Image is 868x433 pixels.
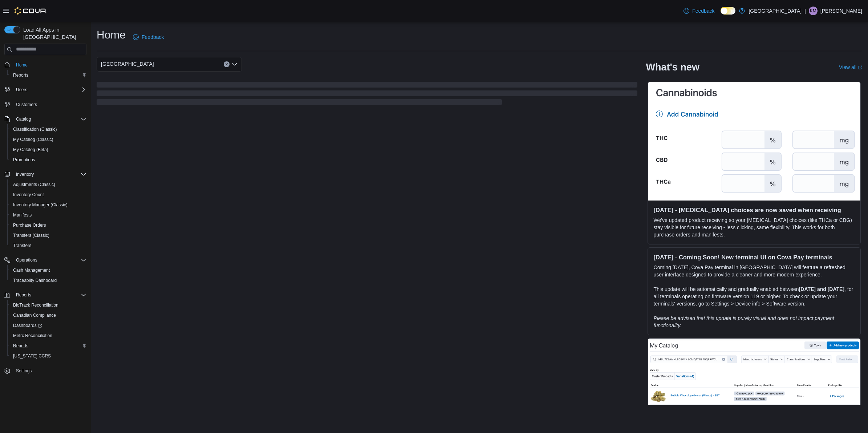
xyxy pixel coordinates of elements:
[13,170,86,179] span: Inventory
[799,286,844,292] strong: [DATE] and [DATE]
[10,145,51,154] a: My Catalog (Beta)
[97,83,637,106] span: Loading
[16,257,37,263] span: Operations
[10,221,86,230] span: Purchase Orders
[654,264,855,278] p: Coming [DATE], Cova Pay terminal in [GEOGRAPHIC_DATA] will feature a refreshed user interface des...
[10,301,61,309] a: BioTrack Reconciliation
[16,62,28,68] span: Home
[10,71,86,80] span: Reports
[7,155,89,165] button: Promotions
[16,102,37,108] span: Customers
[749,7,802,15] p: [GEOGRAPHIC_DATA]
[10,266,53,275] a: Cash Management
[10,352,54,360] a: [US_STATE] CCRS
[13,192,44,198] span: Inventory Count
[10,311,86,320] span: Canadian Compliance
[10,180,86,189] span: Adjustments (Classic)
[1,99,89,110] button: Customers
[15,7,47,15] img: Cova
[10,155,86,164] span: Promotions
[654,216,855,238] p: We've updated product receiving so your [MEDICAL_DATA] choices (like THCa or CBG) stay visible fo...
[10,311,59,320] a: Canadian Compliance
[13,182,55,187] span: Adjustments (Classic)
[13,157,35,163] span: Promotions
[16,368,32,374] span: Settings
[721,7,736,15] input: Dark Mode
[646,61,699,73] h2: What's new
[7,300,89,310] button: BioTrack Reconciliation
[142,33,164,41] span: Feedback
[13,256,40,264] button: Operations
[10,231,86,240] span: Transfers (Classic)
[16,87,27,93] span: Users
[13,147,48,153] span: My Catalog (Beta)
[13,256,86,264] span: Operations
[10,145,86,154] span: My Catalog (Beta)
[16,292,31,298] span: Reports
[7,220,89,230] button: Purchase Orders
[10,201,86,209] span: Inventory Manager (Classic)
[4,57,86,395] nav: Complex example
[10,276,86,285] span: Traceabilty Dashboard
[7,134,89,145] button: My Catalog (Classic)
[13,323,42,328] span: Dashboards
[13,212,32,218] span: Manifests
[13,367,35,375] a: Settings
[13,85,30,94] button: Users
[13,126,57,132] span: Classification (Classic)
[10,180,58,189] a: Adjustments (Classic)
[10,211,35,219] a: Manifests
[7,200,89,210] button: Inventory Manager (Classic)
[7,190,89,200] button: Inventory Count
[804,7,806,15] p: |
[692,7,714,15] span: Feedback
[654,315,834,328] em: Please be advised that this update is purely visual and does not impact payment functionality.
[20,26,86,41] span: Load All Apps in [GEOGRAPHIC_DATA]
[224,61,230,67] button: Clear input
[7,275,89,286] button: Traceabilty Dashboard
[10,231,52,240] a: Transfers (Classic)
[10,190,86,199] span: Inventory Count
[10,331,86,340] span: Metrc Reconciliation
[10,135,56,144] a: My Catalog (Classic)
[13,302,58,308] span: BioTrack Reconciliation
[7,179,89,190] button: Adjustments (Classic)
[10,276,60,285] a: Traceabilty Dashboard
[10,341,31,350] a: Reports
[13,333,52,339] span: Metrc Reconciliation
[13,291,86,299] span: Reports
[10,331,55,340] a: Metrc Reconciliation
[10,241,86,250] span: Transfers
[7,331,89,341] button: Metrc Reconciliation
[13,85,86,94] span: Users
[10,301,86,309] span: BioTrack Reconciliation
[232,61,238,67] button: Open list of options
[10,241,34,250] a: Transfers
[13,115,86,124] span: Catalog
[13,243,31,248] span: Transfers
[7,124,89,134] button: Classification (Classic)
[7,265,89,275] button: Cash Management
[10,266,86,275] span: Cash Management
[7,320,89,331] a: Dashboards
[654,286,855,307] p: This update will be automatically and gradually enabled between , for all terminals operating on ...
[1,169,89,179] button: Inventory
[97,28,126,42] h1: Home
[10,321,45,330] a: Dashboards
[810,7,816,15] span: KM
[16,171,34,177] span: Inventory
[7,210,89,220] button: Manifests
[10,155,38,164] a: Promotions
[7,240,89,251] button: Transfers
[13,267,50,273] span: Cash Management
[13,100,40,109] a: Customers
[13,170,37,179] button: Inventory
[839,64,862,70] a: View allExternal link
[10,321,86,330] span: Dashboards
[7,145,89,155] button: My Catalog (Beta)
[13,291,34,299] button: Reports
[10,352,86,360] span: Washington CCRS
[10,125,60,134] a: Classification (Classic)
[10,211,86,219] span: Manifests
